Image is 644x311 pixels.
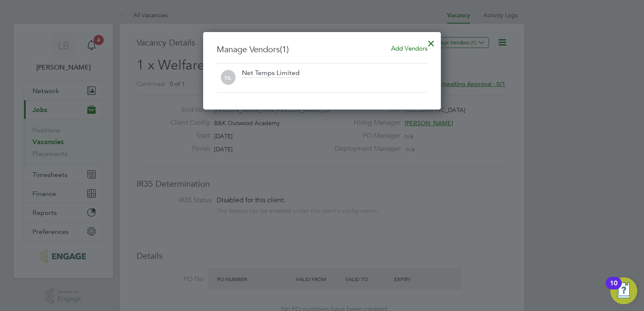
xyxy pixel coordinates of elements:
div: Net Temps Limited [242,69,300,78]
button: Open Resource Center, 10 new notifications [610,277,637,304]
span: Add Vendors [391,44,427,52]
h3: Manage Vendors [217,44,427,55]
div: 10 [610,283,617,294]
span: (1) [280,44,289,55]
span: NL [221,70,236,85]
